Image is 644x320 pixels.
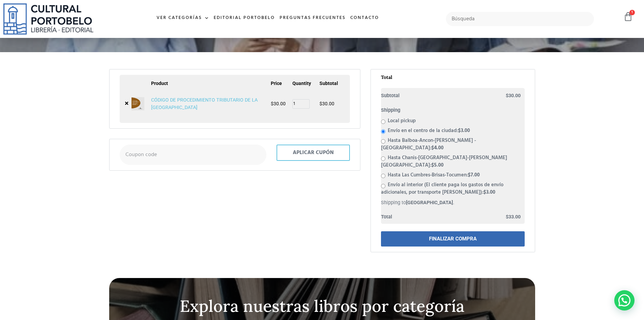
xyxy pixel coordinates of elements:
th: Subtotal [319,80,345,90]
bdi: 30.00 [506,93,521,99]
strong: [GEOGRAPHIC_DATA] [406,200,453,206]
span: $ [319,101,322,106]
span: $ [458,127,461,135]
a: CÓDIGO DE PROCEDIMIENTO TRIBUTARIO DE LA [GEOGRAPHIC_DATA] [151,97,258,110]
input: Coupon code [120,145,266,165]
span: $ [431,144,434,152]
span: 1 [629,10,635,15]
a: Preguntas frecuentes [277,11,348,25]
a: FINALIZAR COMPRA [381,231,525,247]
span: $ [506,214,508,220]
bdi: 7.00 [468,171,480,179]
th: Quantity [292,80,319,90]
a: Contacto [348,11,381,25]
button: Aplicar cupón [277,145,350,161]
bdi: 3.00 [458,127,470,135]
input: Búsqueda [446,12,594,26]
span: $ [431,161,434,169]
label: Hasta Las Cumbres-Brisas-Tocumen: [388,171,480,179]
div: Explora nuestras libros por categoría [177,297,468,315]
th: Product [151,80,271,90]
bdi: 5.00 [431,161,444,169]
th: Price [271,80,292,90]
a: 1 [623,12,633,22]
a: Ver Categorías [154,11,211,25]
span: $ [271,101,273,106]
label: Envío en el centro de la ciudad: [388,127,470,135]
span: $ [468,171,471,179]
label: Hasta Chanis-[GEOGRAPHIC_DATA]-[PERSON_NAME][GEOGRAPHIC_DATA]: [381,154,507,169]
input: Product quantity [292,99,310,109]
a: Remove CÓDIGO DE PROCEDIMIENTO TRIBUTARIO DE LA REPÚBLICA DE PANAMÁ from cart [125,100,128,107]
span: $ [483,189,486,197]
bdi: 33.00 [506,214,521,220]
bdi: 30.00 [319,101,334,106]
a: Editorial Portobelo [211,11,277,25]
label: Hasta Balboa-Ancon-[PERSON_NAME] - [GEOGRAPHIC_DATA]: [381,136,476,152]
label: Envío al interior (El cliente paga los gastos de envío adicionales, por transporte [PERSON_NAME]): [381,181,503,197]
bdi: 3.00 [483,189,495,197]
label: Local pickup [388,117,416,125]
h2: Total [381,75,525,83]
p: Shipping to . [381,199,525,207]
bdi: 30.00 [271,101,286,106]
span: $ [506,93,508,99]
bdi: 4.00 [431,144,444,152]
